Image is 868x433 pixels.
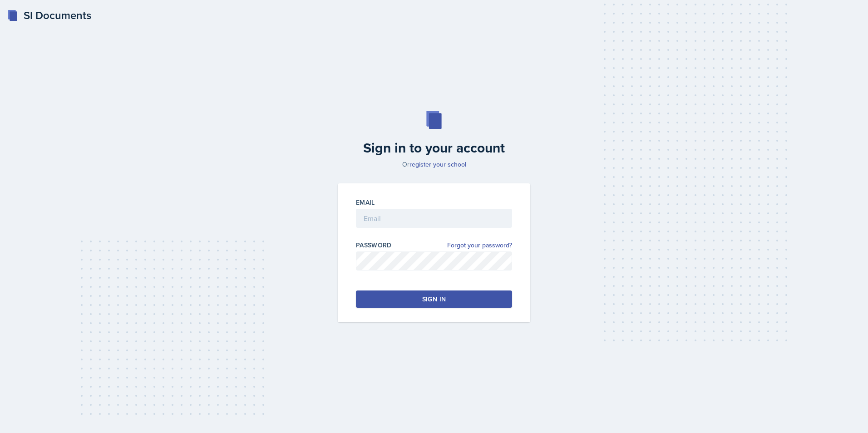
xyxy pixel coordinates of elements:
[332,140,536,156] h2: Sign in to your account
[356,209,512,228] input: Email
[332,160,536,169] p: Or
[356,241,392,250] label: Password
[422,295,446,304] div: Sign in
[409,160,466,169] a: register your school
[7,7,91,24] a: SI Documents
[356,290,512,308] button: Sign in
[447,241,512,250] a: Forgot your password?
[356,198,375,207] label: Email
